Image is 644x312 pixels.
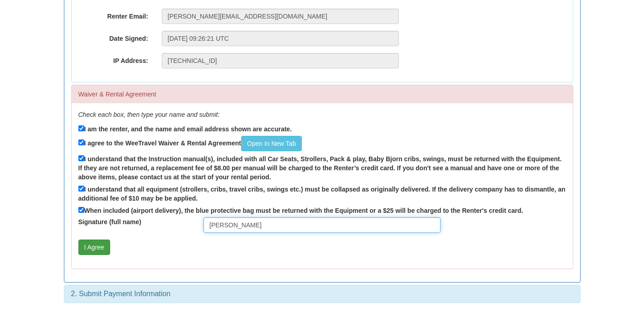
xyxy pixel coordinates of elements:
[78,205,523,215] label: When included (airport delivery), the blue protective bag must be returned with the Equipment or ...
[78,184,566,203] label: I understand that all equipment (strollers, cribs, travel cribs, swings etc.) must be collapsed a...
[78,139,84,145] input: I agree to the WeeTravel Waiver & Rental AgreementOpen In New Tab
[78,240,110,255] button: I Agree
[72,85,573,103] div: Waiver & Rental Agreement
[78,125,84,131] input: I am the renter, and the name and email address shown are accurate.
[78,124,292,134] label: I am the renter, and the name and email address shown are accurate.
[78,186,84,192] input: I understand that all equipment (strollers, cribs, travel cribs, swings etc.) must be collapsed a...
[72,53,155,65] label: IP Address:
[78,136,302,151] label: I agree to the WeeTravel Waiver & Rental Agreement
[78,154,566,182] label: I understand that the Instruction manual(s), included with all Car Seats, Strollers, Pack & play,...
[241,136,302,151] a: Open In New Tab
[78,207,84,213] input: When included (airport delivery), the blue protective bag must be returned with the Equipment or ...
[72,217,197,226] label: Signature (full name)
[78,111,220,118] em: Check each box, then type your name and submit:
[78,155,84,161] input: I understand that the Instruction manual(s), included with all Car Seats, Strollers, Pack & play,...
[71,290,573,298] h3: 2. Submit Payment Information
[203,217,441,233] input: Full Name
[72,31,155,43] label: Date Signed:
[72,9,155,21] label: Renter Email:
